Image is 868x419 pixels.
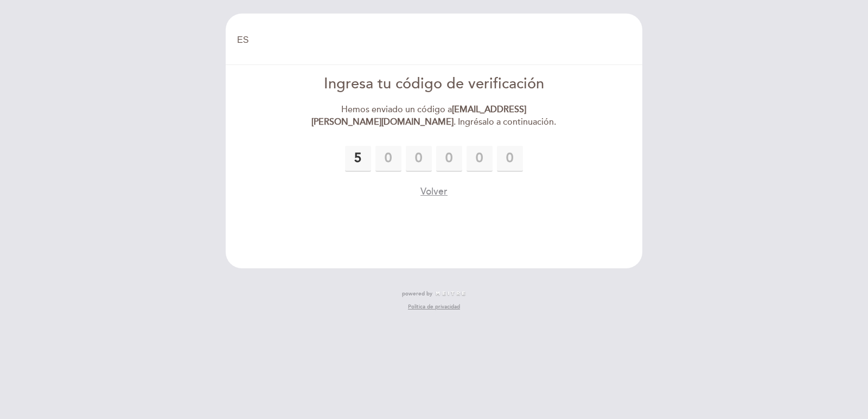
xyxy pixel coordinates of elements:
[402,290,432,298] span: powered by
[311,104,526,127] strong: [EMAIL_ADDRESS][PERSON_NAME][DOMAIN_NAME]
[435,291,466,296] img: MEITRE
[402,290,466,298] a: powered by
[375,146,401,172] input: 0
[467,146,493,172] input: 0
[408,303,460,311] a: Política de privacidad
[406,146,432,172] input: 0
[310,74,559,95] div: Ingresa tu código de verificación
[420,185,448,198] button: Volver
[436,146,462,172] input: 0
[497,146,523,172] input: 0
[345,146,371,172] input: 0
[310,104,559,128] div: Hemos enviado un código a . Ingrésalo a continuación.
